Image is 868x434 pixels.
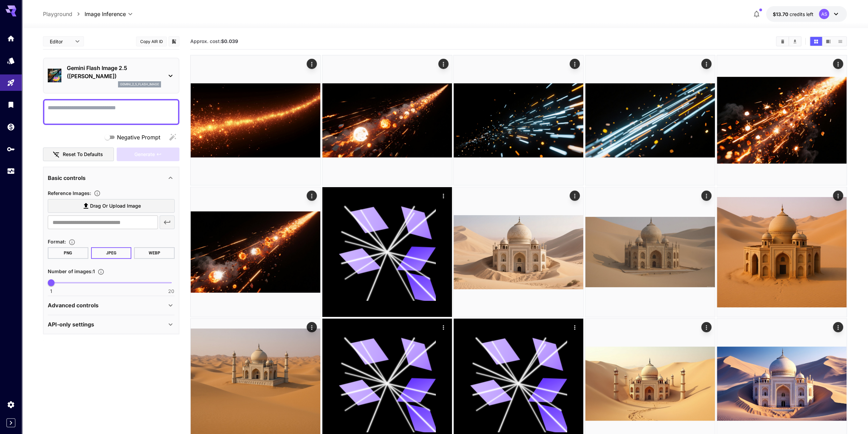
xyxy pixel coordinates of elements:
button: WEBP [134,247,175,259]
button: Specify how many images to generate in a single request. Each image generation will be charged se... [95,268,107,275]
p: Gemini Flash Image 2.5 ([PERSON_NAME]) [67,64,161,80]
div: AS [819,9,829,19]
div: Basic controls [48,170,175,186]
span: $13.70 [773,11,790,17]
div: Actions [701,322,711,332]
div: Actions [307,322,317,332]
button: JPEG [91,247,132,259]
div: Actions [570,191,580,201]
button: Add to library [171,37,177,45]
div: Actions [701,59,711,69]
div: Actions [438,191,448,201]
b: $0.039 [221,38,238,44]
button: Clear All [777,37,789,46]
img: 2Q== [585,187,715,317]
div: Clear AllDownload All [776,36,801,46]
img: 2Q== [717,187,847,317]
div: Usage [7,167,15,176]
div: Actions [438,59,448,69]
button: Download All [789,37,801,46]
div: Gemini Flash Image 2.5 ([PERSON_NAME])gemini_2_5_flash_image [48,61,175,90]
div: Actions [833,322,843,332]
img: Z [717,55,847,185]
div: Actions [307,59,317,69]
p: gemini_2_5_flash_image [120,82,159,87]
button: Copy AIR ID [136,37,167,46]
span: Drag or upload image [90,202,141,210]
span: 1 [50,288,52,295]
div: Actions [570,322,580,332]
span: 20 [168,288,174,295]
div: Library [7,100,15,109]
div: Actions [570,59,580,69]
img: 2Q== [191,55,320,185]
span: Image Inference [85,10,126,18]
img: 9k= [454,187,583,317]
img: 9k= [454,55,583,185]
p: API-only settings [48,320,94,328]
span: Negative Prompt [117,133,160,141]
div: Playground [7,79,15,87]
span: Reference Images : [48,190,91,196]
button: Reset to defaults [43,148,114,162]
nav: breadcrumb [43,10,85,18]
div: Advanced controls [48,297,175,313]
div: Home [7,34,15,43]
div: Show media in grid viewShow media in video viewShow media in list view [809,36,847,46]
button: Upload a reference image to guide the result. This is needed for Image-to-Image or Inpainting. Su... [91,190,103,197]
button: Choose the file format for the output image. [66,239,78,246]
div: Models [7,56,15,65]
button: Show media in list view [834,37,846,46]
div: Actions [307,191,317,201]
img: Z [191,187,320,317]
label: Drag or upload image [48,199,175,213]
div: Actions [833,59,843,69]
button: Show media in video view [822,37,834,46]
span: Editor [50,38,71,45]
button: $13.70088AS [766,6,847,22]
p: Advanced controls [48,301,99,309]
span: credits left [790,11,813,17]
p: Basic controls [48,174,86,182]
div: API-only settings [48,316,175,333]
img: Z [585,55,715,185]
div: Settings [7,400,15,409]
a: Playground [43,10,72,18]
button: Expand sidebar [6,418,15,427]
div: Wallet [7,123,15,131]
button: PNG [48,247,88,259]
div: Actions [438,322,448,332]
div: API Keys [7,145,15,153]
span: Approx. cost: [190,38,238,44]
button: Show media in grid view [810,37,822,46]
div: $13.70088 [773,11,813,18]
div: Actions [833,191,843,201]
img: 9k= [322,55,452,185]
span: Number of images : 1 [48,268,95,274]
div: Actions [701,191,711,201]
span: Format : [48,239,66,244]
